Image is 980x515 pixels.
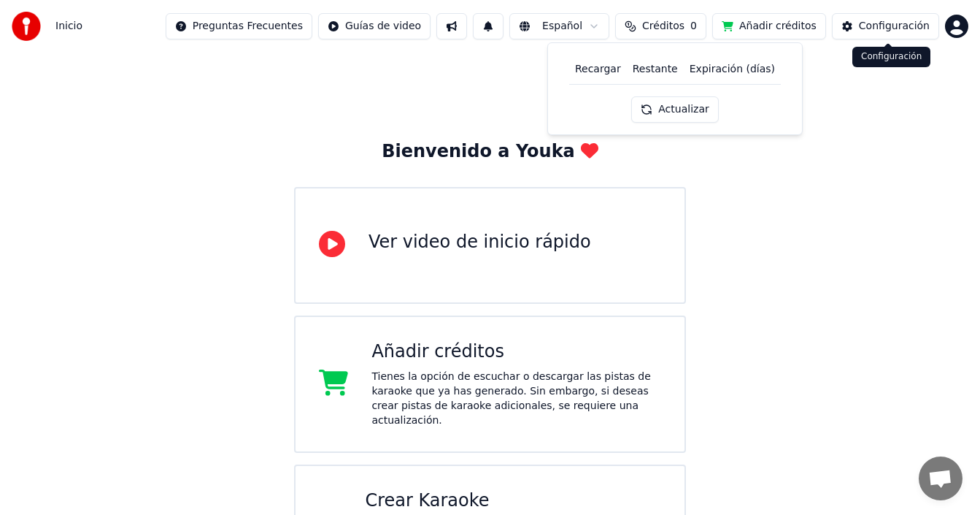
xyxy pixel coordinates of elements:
span: 0 [690,19,697,34]
div: Crear Karaoke [365,489,661,513]
div: Configuración [852,47,930,67]
th: Recargar [569,55,627,84]
img: youka [12,12,41,41]
div: Bienvenido a Youka [382,140,598,164]
button: Añadir créditos [712,13,826,39]
div: Configuración [859,19,930,34]
div: Ver video de inicio rápido [369,231,591,254]
button: Créditos0 [615,13,706,39]
div: Añadir créditos [371,340,661,364]
nav: breadcrumb [55,19,82,34]
span: Inicio [55,19,82,34]
th: Restante [627,55,684,84]
button: Guías de video [318,13,431,39]
button: Configuración [832,13,939,39]
th: Expiración (días) [684,55,781,84]
span: Créditos [642,19,684,34]
div: Tienes la opción de escuchar o descargar las pistas de karaoke que ya has generado. Sin embargo, ... [371,370,661,428]
div: Chat abierto [919,457,962,500]
button: Actualizar [631,96,718,123]
button: Preguntas Frecuentes [166,13,312,39]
